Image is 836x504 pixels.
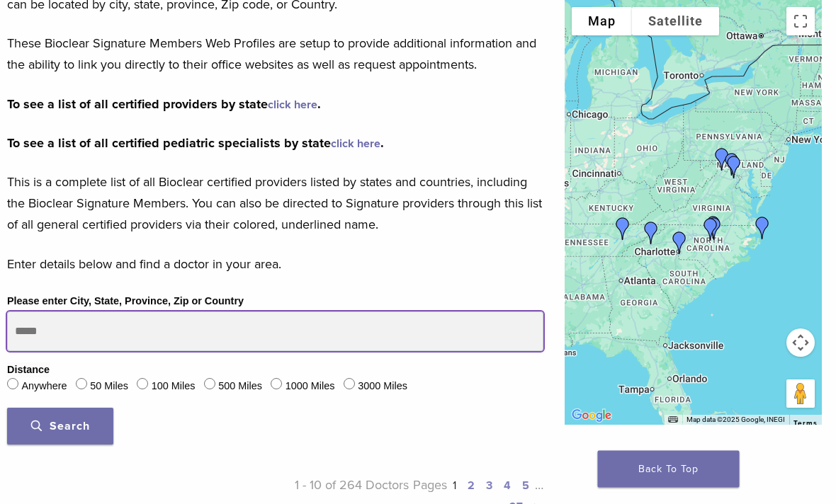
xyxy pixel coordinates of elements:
button: Map camera controls [787,328,815,357]
div: Dr. Ann Coambs [663,226,697,260]
label: 500 Miles [219,379,263,395]
a: Terms (opens in new tab) [794,419,818,428]
a: click here [332,137,381,151]
img: Google [569,406,616,425]
a: 5 [523,479,530,493]
label: Anywhere [22,379,67,395]
label: 3000 Miles [358,379,408,395]
button: Drag Pegman onto the map to open Street View [787,379,815,408]
p: Enter details below and find a doctor in your area. [8,254,544,275]
a: 3 [487,479,493,493]
div: Dr. Anna Abernethy [698,212,732,246]
span: … [536,478,544,493]
button: Show street map [572,7,633,35]
a: 1 [453,479,457,493]
div: Dr. Deborah Baker [706,142,740,176]
div: Dr. Shane Costa [716,147,750,181]
div: Dr. Jeffrey Beeler [606,212,640,246]
p: These Bioclear Signature Members Web Profiles are setup to provide additional information and the... [8,33,544,76]
div: Dr. Makani Peele [746,211,780,245]
button: Show satellite imagery [633,7,720,35]
a: 4 [504,479,512,493]
button: Toggle fullscreen view [787,7,815,35]
label: 1000 Miles [286,379,336,395]
a: Open this area in Google Maps (opens a new window) [569,406,616,425]
legend: Distance [8,363,50,379]
a: click here [269,98,318,113]
div: Dr. Lauren Chapman [697,210,731,244]
p: This is a complete list of all Bioclear certified providers listed by states and countries, inclu... [8,172,544,236]
div: Dr. Rebekkah Merrell [635,216,669,250]
a: Back To Top [598,451,740,488]
button: Search [8,408,114,445]
div: Dr. Christina Goodall [694,212,728,246]
strong: To see a list of all certified providers by state . [8,97,322,113]
label: Please enter City, State, Province, Zip or Country [8,294,244,310]
strong: To see a list of all certified pediatric specialists by state . [8,136,385,151]
label: 100 Miles [152,379,196,395]
span: Search [32,420,91,434]
label: 50 Miles [91,379,129,395]
a: 2 [468,479,475,493]
div: Dr. Komal Karmacharya [718,150,752,184]
button: Keyboard shortcuts [669,415,679,425]
span: Map data ©2025 Google, INEGI [687,416,786,423]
